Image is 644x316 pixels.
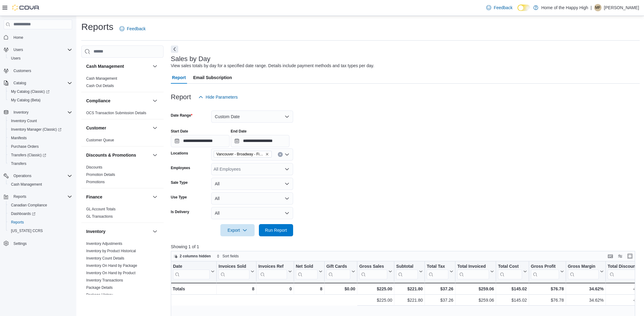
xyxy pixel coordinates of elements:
button: Date [173,263,215,279]
button: Users [6,54,75,63]
button: Export [220,224,255,236]
span: Inventory Count [9,117,72,125]
div: $221.80 [396,296,423,304]
label: Use Type [171,195,187,200]
img: Cova [12,5,40,11]
button: Cash Management [151,63,159,70]
div: Total Tax [427,263,448,269]
span: Vancouver - Broadway - Fire & Flower [216,151,264,157]
button: Invoices Ref [258,263,292,279]
button: Next [171,45,178,53]
a: Feedback [484,2,515,14]
div: Net Sold [296,263,317,269]
button: Operations [11,172,34,180]
span: Canadian Compliance [9,202,72,209]
span: My Catalog (Beta) [9,96,72,104]
div: $0.00 [326,285,355,292]
span: Customers [13,68,31,73]
span: Operations [11,172,72,180]
div: $145.02 [498,285,527,292]
span: Catalog [11,79,72,87]
span: Discounts [86,165,102,170]
div: 0 [258,285,292,292]
a: Package Details [86,285,113,290]
h3: Finance [86,194,102,200]
button: [US_STATE] CCRS [6,227,75,235]
input: Press the down key to open a popover containing a calendar. [171,135,230,147]
span: Home [11,34,72,41]
div: 8 [296,285,322,292]
span: Purchase Orders [11,144,39,149]
span: Users [13,47,23,52]
span: Cash Management [86,76,117,81]
a: Dashboards [9,210,38,217]
button: Catalog [1,79,75,87]
a: Purchase Orders [9,143,41,150]
button: Run Report [259,224,293,236]
div: $76.78 [531,285,564,292]
button: Reports [1,192,75,201]
div: 34.62% [568,285,603,292]
a: Package History [86,293,113,297]
button: Open list of options [285,167,289,172]
a: Transfers (Classic) [9,151,49,159]
div: Total Invoiced [457,263,489,269]
a: Promotion Details [86,173,115,177]
span: Promotions [86,180,105,184]
span: Catalog [13,81,26,85]
span: Vancouver - Broadway - Fire & Flower [214,151,272,158]
a: Inventory Manager (Classic) [6,125,75,134]
h3: Sales by Day [171,55,211,63]
button: Inventory [11,109,31,116]
span: Transfers (Classic) [11,153,46,158]
a: Transfers (Classic) [6,151,75,159]
a: Inventory Count Details [86,256,124,260]
div: Cash Management [81,75,164,92]
span: Purchase Orders [9,143,72,150]
div: Total Invoiced [457,263,489,279]
button: Clear input [278,152,283,157]
button: Inventory Count [6,117,75,125]
label: End Date [231,129,247,134]
button: Purchase Orders [6,142,75,151]
span: Inventory [11,109,72,116]
a: Canadian Compliance [9,202,50,209]
a: Home [11,34,26,41]
span: OCS Transaction Submission Details [86,111,146,115]
a: My Catalog (Classic) [6,87,75,96]
button: Enter fullscreen [626,252,634,260]
button: Net Sold [296,263,322,279]
span: MF [595,4,600,11]
span: GL Transactions [86,214,113,219]
button: Cash Management [6,180,75,189]
span: Reports [13,194,26,199]
a: Customers [11,67,34,74]
p: Home of the Happy High [541,4,588,11]
p: | [591,4,592,11]
span: Home [13,35,23,40]
nav: Complex example [4,31,72,264]
span: Customers [11,67,72,74]
span: Email Subscription [193,71,232,84]
div: Discounts & Promotions [81,164,164,188]
h3: Report [171,93,191,101]
div: Gross Profit [531,263,559,269]
span: Transfers [11,161,26,166]
span: Cash Management [9,181,72,188]
span: Transfers [9,160,72,167]
button: Canadian Compliance [6,201,75,209]
span: Washington CCRS [9,227,72,234]
span: Reports [9,219,72,226]
label: Is Delivery [171,209,189,214]
span: Run Report [265,227,287,233]
a: My Catalog (Classic) [9,88,52,95]
button: My Catalog (Beta) [6,96,75,104]
div: Subtotal [396,263,418,279]
div: Invoices Ref [258,263,287,279]
a: Cash Out Details [86,84,114,88]
a: Inventory On Hand by Product [86,271,135,275]
a: GL Account Totals [86,207,116,211]
a: Promotions [86,180,105,184]
span: Customer Queue [86,138,114,143]
button: Transfers [6,159,75,168]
